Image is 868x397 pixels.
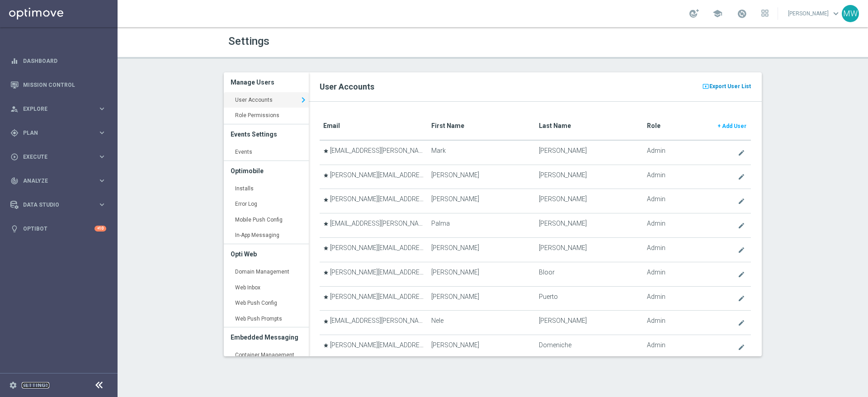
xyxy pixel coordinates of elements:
[428,165,535,189] td: [PERSON_NAME]
[320,237,427,262] td: [PERSON_NAME][EMAIL_ADDRESS][PERSON_NAME][DOMAIN_NAME]
[10,81,107,89] button: Mission Control
[10,177,98,185] div: Analyze
[23,130,98,136] span: Plan
[535,286,643,311] td: Puerto
[10,153,107,161] button: play_circle_outline Execute keyboard_arrow_right
[535,237,643,262] td: [PERSON_NAME]
[228,35,486,48] h1: Settings
[98,128,106,137] i: keyboard_arrow_right
[323,221,329,227] i: star
[10,201,107,208] button: Data Studio keyboard_arrow_right
[712,9,722,19] span: school
[738,344,745,351] i: create
[224,196,309,213] a: Error Log
[320,140,427,165] td: [EMAIL_ADDRESS][PERSON_NAME][DOMAIN_NAME]
[647,269,665,276] span: Admin
[535,189,643,213] td: [PERSON_NAME]
[224,311,309,327] a: Web Push Prompts
[10,177,19,185] i: track_changes
[94,226,106,232] div: +10
[431,122,464,129] translate: First Name
[9,381,17,389] i: settings
[428,262,535,286] td: [PERSON_NAME]
[647,171,665,179] span: Admin
[831,9,841,19] span: keyboard_arrow_down
[535,165,643,189] td: [PERSON_NAME]
[224,144,309,161] a: Events
[10,105,107,113] button: person_search Explore keyboard_arrow_right
[535,262,643,286] td: Bloor
[428,213,535,238] td: Palma
[320,262,427,286] td: [PERSON_NAME][EMAIL_ADDRESS][DOMAIN_NAME]
[709,81,751,92] span: Export User List
[10,73,106,97] div: Mission Control
[323,173,329,178] i: star
[224,264,309,280] a: Domain Management
[738,198,745,205] i: create
[738,295,745,302] i: create
[323,197,329,203] i: star
[231,161,302,181] h3: Optimobile
[10,153,98,161] div: Execute
[10,201,98,209] div: Data Studio
[10,105,98,113] div: Explore
[23,154,98,160] span: Execute
[320,213,427,238] td: [EMAIL_ADDRESS][PERSON_NAME][DOMAIN_NAME]
[10,129,107,137] div: gps_fixed Plan keyboard_arrow_right
[428,189,535,213] td: [PERSON_NAME]
[539,122,571,129] translate: Last Name
[647,220,665,227] span: Admin
[231,72,302,92] h3: Manage Users
[231,124,302,144] h3: Events Settings
[738,173,745,180] i: create
[10,177,107,184] div: track_changes Analyze keyboard_arrow_right
[10,129,19,137] i: gps_fixed
[647,195,665,203] span: Admin
[224,280,309,296] a: Web Inbox
[535,140,643,165] td: [PERSON_NAME]
[10,225,19,233] i: lightbulb
[10,57,107,65] button: equalizer Dashboard
[23,217,94,241] a: Optibot
[10,217,106,241] div: Optibot
[647,293,665,301] span: Admin
[647,122,660,129] translate: Role
[224,227,309,244] a: In-App Messaging
[647,317,665,325] span: Admin
[428,286,535,311] td: [PERSON_NAME]
[10,49,106,73] div: Dashboard
[535,213,643,238] td: [PERSON_NAME]
[320,311,427,335] td: [EMAIL_ADDRESS][PERSON_NAME][DOMAIN_NAME]
[23,202,98,208] span: Data Studio
[647,147,665,155] span: Admin
[320,286,427,311] td: [PERSON_NAME][EMAIL_ADDRESS][DOMAIN_NAME]
[10,153,19,161] i: play_circle_outline
[428,140,535,165] td: Mark
[738,149,745,156] i: create
[647,341,665,349] span: Admin
[535,311,643,335] td: [PERSON_NAME]
[842,5,859,22] div: MW
[717,123,721,129] span: +
[428,237,535,262] td: [PERSON_NAME]
[10,225,107,232] button: lightbulb Optibot +10
[320,335,427,359] td: [PERSON_NAME][EMAIL_ADDRESS][DOMAIN_NAME]
[738,319,745,326] i: create
[224,181,309,197] a: Installs
[320,165,427,189] td: [PERSON_NAME][EMAIL_ADDRESS][PERSON_NAME][DOMAIN_NAME]
[22,383,49,388] a: Settings
[323,343,329,348] i: star
[647,244,665,252] span: Admin
[323,122,340,129] translate: Email
[231,327,302,347] h3: Embedded Messaging
[98,152,106,161] i: keyboard_arrow_right
[98,104,106,113] i: keyboard_arrow_right
[722,123,746,129] span: Add User
[535,335,643,359] td: Domeniche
